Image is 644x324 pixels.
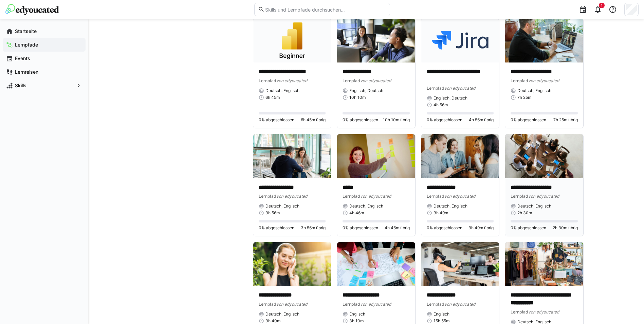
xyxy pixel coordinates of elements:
span: von edyoucated [528,194,559,199]
span: 2h 30m übrig [553,225,578,231]
span: von edyoucated [528,78,559,83]
span: 0% abgeschlossen [427,117,462,123]
span: Lernpfad [343,302,360,307]
span: 6h 45m übrig [301,117,326,123]
span: Lernpfad [427,194,444,199]
span: von edyoucated [276,302,307,307]
span: Lernpfad [259,194,276,199]
span: 3h 56m [265,210,280,216]
span: Deutsch, Englisch [517,88,551,93]
span: Lernpfad [511,194,528,199]
span: Lernpfad [427,302,444,307]
span: 7h 25m [517,95,531,100]
span: Englisch [434,311,449,317]
img: image [337,134,415,178]
span: Deutsch, Englisch [517,203,551,209]
span: 3h 56m übrig [301,225,326,231]
span: Lernpfad [511,78,528,83]
span: 7h 25m übrig [553,117,578,123]
span: 0% abgeschlossen [259,225,294,231]
span: 4h 56m übrig [469,117,494,123]
span: 0% abgeschlossen [511,117,546,123]
img: image [421,242,499,286]
span: Lernpfad [343,194,360,199]
span: Lernpfad [259,78,276,83]
span: Englisch [349,311,365,317]
span: von edyoucated [276,78,307,83]
span: von edyoucated [528,309,559,314]
span: 1 [601,3,603,7]
span: von edyoucated [444,302,475,307]
img: image [505,242,583,286]
img: image [505,19,583,62]
img: image [253,19,331,62]
span: 6h 45m [265,95,280,100]
img: image [253,134,331,178]
span: 3h 40m [265,318,280,324]
span: 0% abgeschlossen [427,225,462,231]
span: 3h 49m [434,210,448,216]
span: 4h 46m übrig [385,225,410,231]
input: Skills und Lernpfade durchsuchen… [264,6,386,13]
span: Englisch, Deutsch [349,88,383,93]
img: image [421,19,499,62]
span: 0% abgeschlossen [259,117,294,123]
span: von edyoucated [276,194,307,199]
span: 3h 49m übrig [468,225,494,231]
span: 2h 30m [517,210,532,216]
span: von edyoucated [360,194,391,199]
span: 4h 56m [434,102,448,108]
span: 0% abgeschlossen [343,225,378,231]
span: von edyoucated [360,302,391,307]
span: Deutsch, Englisch [434,203,467,209]
span: Deutsch, Englisch [349,203,383,209]
img: image [505,134,583,178]
img: image [421,134,499,178]
span: 10h 10m [349,95,366,100]
img: image [337,242,415,286]
span: 15h 55m [434,318,449,324]
span: Englisch, Deutsch [434,95,467,101]
img: image [337,19,415,62]
span: 10h 10m übrig [383,117,410,123]
span: von edyoucated [360,78,391,83]
span: 3h 10m [349,318,364,324]
span: Lernpfad [343,78,360,83]
span: von edyoucated [444,86,475,91]
span: 4h 46m [349,210,364,216]
img: image [253,242,331,286]
span: Deutsch, Englisch [265,203,299,209]
span: 0% abgeschlossen [511,225,546,231]
span: Lernpfad [259,302,276,307]
span: Deutsch, Englisch [265,88,299,93]
span: Deutsch, Englisch [265,311,299,317]
span: von edyoucated [444,194,475,199]
span: Lernpfad [427,86,444,91]
span: Lernpfad [511,309,528,314]
span: 0% abgeschlossen [343,117,378,123]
